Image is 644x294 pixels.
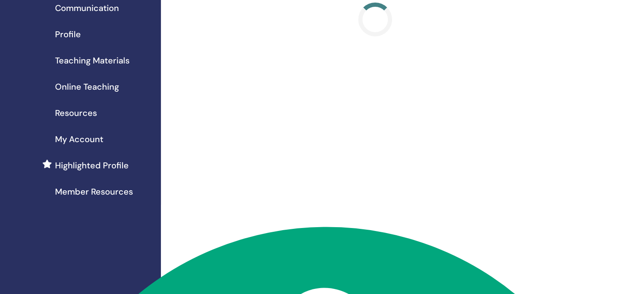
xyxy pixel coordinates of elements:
span: Member Resources [55,185,133,198]
span: Online Teaching [55,80,119,93]
span: My Account [55,133,103,146]
span: Resources [55,107,97,119]
span: Highlighted Profile [55,159,129,172]
span: Profile [55,28,81,41]
span: Teaching Materials [55,54,130,67]
span: Communication [55,2,119,14]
